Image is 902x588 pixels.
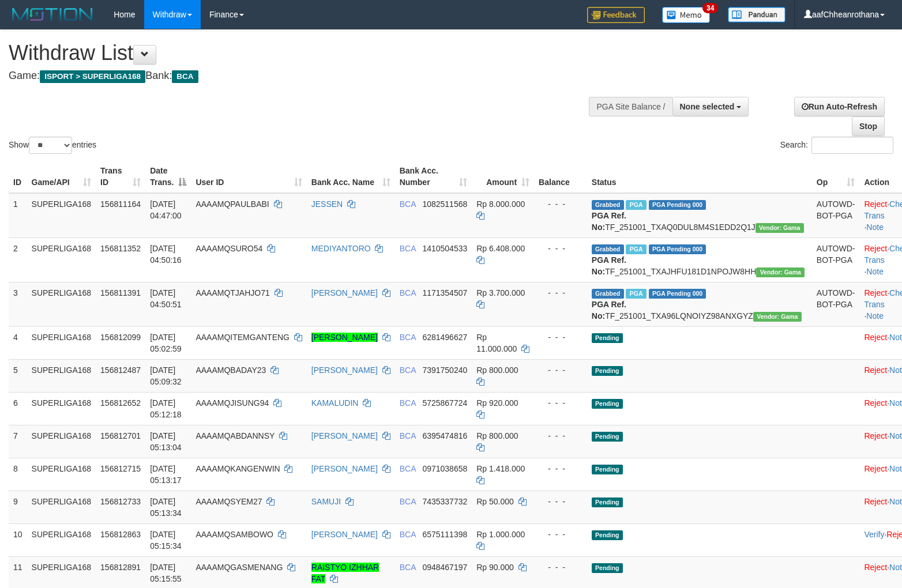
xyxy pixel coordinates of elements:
img: panduan.png [728,7,786,22]
td: SUPERLIGA168 [27,238,96,282]
a: Reject [864,288,887,297]
h1: Withdraw List [9,42,590,65]
span: Copy 0948467197 to clipboard [422,563,467,572]
span: Grabbed [592,289,624,299]
span: Copy 7391750240 to clipboard [422,365,467,375]
a: JESSEN [311,199,343,209]
a: [PERSON_NAME] [311,464,378,473]
td: SUPERLIGA168 [27,193,96,238]
td: SUPERLIGA168 [27,491,96,523]
span: 156812863 [100,530,141,539]
span: 34 [702,3,718,13]
a: [PERSON_NAME] [311,365,378,375]
div: - - - [539,287,582,299]
span: 156812099 [100,333,141,342]
a: Reject [864,431,887,440]
span: 156812701 [100,431,141,440]
td: 1 [9,193,27,238]
a: Reject [864,244,887,253]
a: Reject [864,497,887,506]
div: PGA Site Balance / [589,97,672,116]
span: Copy 6575111398 to clipboard [422,530,467,539]
span: 156812715 [100,464,141,473]
td: SUPERLIGA168 [27,359,96,392]
span: Pending [592,563,623,573]
span: BCA [400,497,416,506]
a: Reject [864,464,887,473]
span: BCA [400,431,416,440]
a: [PERSON_NAME] [311,288,378,297]
span: BCA [400,333,416,342]
span: 156812487 [100,365,141,375]
span: [DATE] 05:09:32 [150,365,182,386]
th: Status [587,160,812,193]
span: Rp 3.700.000 [476,288,525,297]
button: None selected [672,97,749,116]
span: Marked by aafnonsreyleab [626,200,646,210]
span: Rp 8.000.000 [476,199,525,209]
span: ISPORT > SUPERLIGA168 [40,70,145,83]
span: Pending [592,399,623,409]
td: SUPERLIGA168 [27,392,96,425]
span: Pending [592,530,623,540]
h4: Game: Bank: [9,70,590,82]
th: Date Trans.: activate to sort column descending [145,160,191,193]
span: [DATE] 05:02:59 [150,333,182,353]
td: TF_251001_TXA96LQNOIYZ98ANXGYZ [587,282,812,326]
span: Rp 800.000 [476,431,518,440]
span: BCA [400,244,416,253]
span: AAAAMQITEMGANTENG [196,333,290,342]
span: AAAAMQSYEM27 [196,497,262,506]
td: 6 [9,392,27,425]
a: SAMUJI [311,497,341,506]
th: Trans ID: activate to sort column ascending [96,160,145,193]
span: AAAAMQGASMENANG [196,563,283,572]
span: PGA Pending [649,200,706,210]
span: Rp 1.000.000 [476,530,525,539]
span: AAAAMQPAULBABI [196,199,269,209]
span: AAAAMQSURO54 [196,244,262,253]
a: RAISTYO IZHHAR FAT [311,563,379,583]
label: Search: [780,137,893,154]
span: 156812733 [100,497,141,506]
a: [PERSON_NAME] [311,333,378,342]
th: ID [9,160,27,193]
th: Op: activate to sort column ascending [812,160,860,193]
td: TF_251001_TXAQ0DUL8M4S1EDD2Q1J [587,193,812,238]
div: - - - [539,496,582,507]
td: 8 [9,458,27,491]
span: Pending [592,432,623,442]
b: PGA Ref. No: [592,211,626,232]
span: BCA [400,288,416,297]
a: MEDIYANTORO [311,244,371,253]
span: 156812652 [100,398,141,408]
span: Rp 90.000 [476,563,514,572]
span: Pending [592,366,623,376]
a: Stop [852,116,885,136]
span: None selected [680,102,735,111]
td: 10 [9,523,27,556]
a: [PERSON_NAME] [311,431,378,440]
a: Reject [864,333,887,342]
td: SUPERLIGA168 [27,523,96,556]
span: Pending [592,333,623,343]
div: - - - [539,529,582,540]
span: BCA [172,70,198,83]
td: 7 [9,425,27,458]
span: PGA Pending [649,289,706,299]
a: Run Auto-Refresh [794,97,885,116]
a: [PERSON_NAME] [311,530,378,539]
span: Copy 1410504533 to clipboard [422,244,467,253]
span: [DATE] 05:13:17 [150,464,182,485]
span: Grabbed [592,200,624,210]
span: 156811391 [100,288,141,297]
a: Note [866,223,884,232]
span: [DATE] 04:50:51 [150,288,182,309]
div: - - - [539,397,582,409]
span: AAAAMQSAMBOWO [196,530,273,539]
a: Reject [864,365,887,375]
td: SUPERLIGA168 [27,326,96,359]
span: Pending [592,497,623,507]
span: Copy 7435337732 to clipboard [422,497,467,506]
th: Balance [534,160,587,193]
